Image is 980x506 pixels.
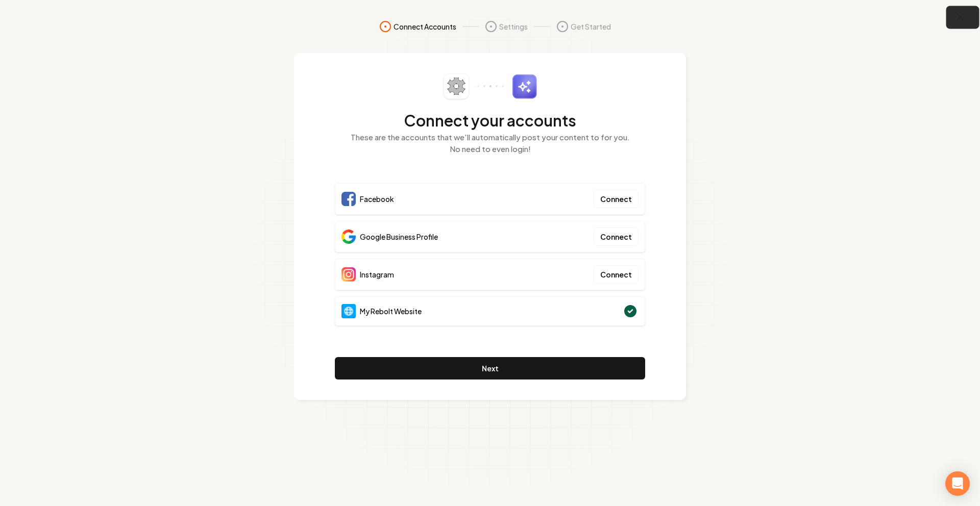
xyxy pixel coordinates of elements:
img: Facebook [341,192,356,206]
img: Google [341,230,356,244]
button: Next [335,357,645,380]
p: These are the accounts that we'll automatically post your content to for you. No need to even login! [335,132,645,155]
img: connector-dots.svg [477,85,504,87]
h2: Connect your accounts [335,111,645,130]
img: Website [341,304,356,318]
span: My Rebolt Website [360,306,422,316]
span: Instagram [360,269,394,280]
span: Settings [499,21,528,32]
span: Google Business Profile [360,232,438,242]
button: Connect [594,265,639,284]
img: sparkles.svg [512,74,537,99]
button: Connect [594,190,639,208]
span: Get Started [571,21,611,32]
div: Open Intercom Messenger [945,471,970,496]
span: Connect Accounts [394,21,456,32]
img: Instagram [341,267,356,282]
span: Facebook [360,194,394,204]
button: Connect [594,227,639,246]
